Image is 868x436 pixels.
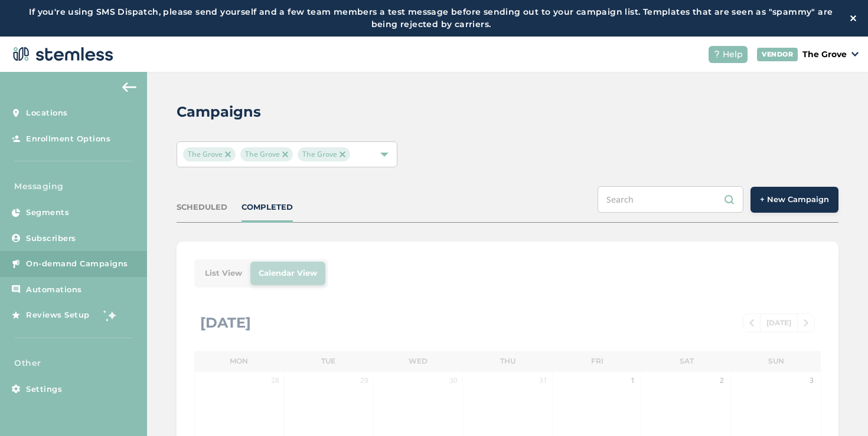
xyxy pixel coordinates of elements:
[177,101,261,123] h2: Campaigns
[298,147,350,161] span: The Grove
[809,379,868,436] iframe: Chat Widget
[242,202,293,213] div: COMPLETED
[760,194,829,206] span: + New Campaign
[26,384,62,395] span: Settings
[598,186,743,213] input: Search
[225,151,231,157] img: icon-close-accent-8a337256.svg
[177,202,227,213] div: SCHEDULED
[802,48,847,61] p: The Grove
[26,233,76,245] span: Subscribers
[26,207,69,219] span: Segments
[26,309,90,321] span: Reviews Setup
[183,147,236,161] span: The Grove
[9,42,113,66] img: logo-dark-0685b13c.svg
[240,147,293,161] span: The Grove
[26,133,110,145] span: Enrollment Options
[750,187,838,213] button: + New Campaign
[282,151,288,157] img: icon-close-accent-8a337256.svg
[122,82,136,92] img: icon-arrow-back-accent-c549486e.svg
[723,48,743,61] span: Help
[340,151,345,157] img: icon-close-accent-8a337256.svg
[12,6,850,31] label: If you're using SMS Dispatch, please send yourself and a few team members a test message before s...
[713,51,720,58] img: icon-help-white-03924b79.svg
[26,258,128,270] span: On-demand Campaigns
[851,52,859,57] img: icon_down-arrow-small-66adaf34.svg
[26,284,82,296] span: Automations
[757,48,798,61] div: VENDOR
[26,107,68,119] span: Locations
[99,303,122,327] img: glitter-stars-b7820f95.gif
[850,15,856,21] img: icon-close-white-1ed751a3.svg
